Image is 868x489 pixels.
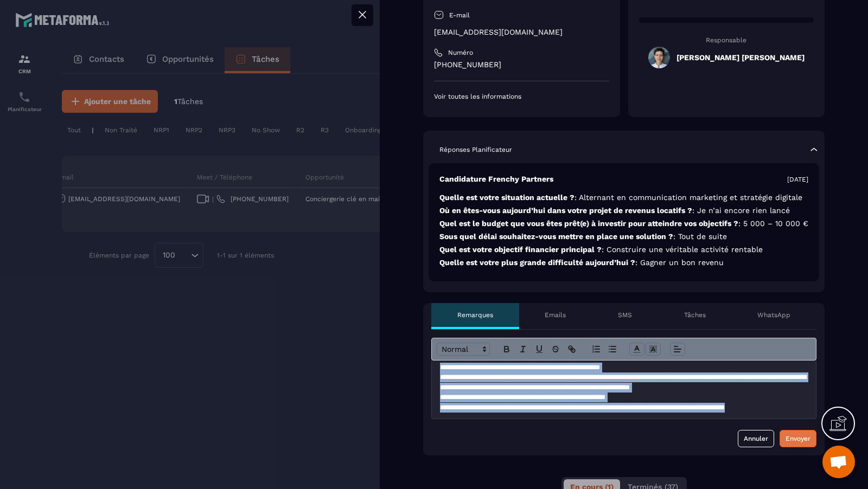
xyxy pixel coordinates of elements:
[439,218,808,229] p: Quel est le budget que vous êtes prêt(e) à investir pour atteindre vos objectifs ?
[780,430,816,447] button: Envoyer
[673,232,727,241] span: : Tout de suite
[822,446,855,478] div: Ouvrir le chat
[545,311,566,319] p: Emails
[787,175,808,184] p: [DATE]
[575,193,802,202] span: : Alternant en communication marketing et stratégie digitale
[448,48,473,57] p: Numéro
[602,245,763,254] span: : Construire une véritable activité rentable
[692,206,790,215] span: : Je n’ai encore rien lancé
[635,258,724,267] span: : Gagner un bon revenu
[439,145,512,154] p: Réponses Planificateur
[757,311,790,319] p: WhatsApp
[434,60,609,70] p: [PHONE_NUMBER]
[439,205,808,216] p: Où en êtes-vous aujourd’hui dans votre projet de revenus locatifs ?
[738,430,774,447] button: Annuler
[449,11,470,20] p: E-mail
[439,258,808,268] p: Quelle est votre plus grande difficulté aujourd’hui ?
[439,244,808,255] p: Quel est votre objectif financier principal ?
[639,36,814,44] p: Responsable
[439,174,553,184] p: Candidature Frenchy Partners
[786,433,810,444] div: Envoyer
[676,53,805,62] h5: [PERSON_NAME] [PERSON_NAME]
[434,92,609,101] p: Voir toutes les informations
[439,231,808,242] p: Sous quel délai souhaitez-vous mettre en place une solution ?
[618,311,632,319] p: SMS
[738,219,808,228] span: : 5 000 – 10 000 €
[457,311,493,319] p: Remarques
[434,27,609,37] p: [EMAIL_ADDRESS][DOMAIN_NAME]
[439,192,808,203] p: Quelle est votre situation actuelle ?
[684,311,706,319] p: Tâches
